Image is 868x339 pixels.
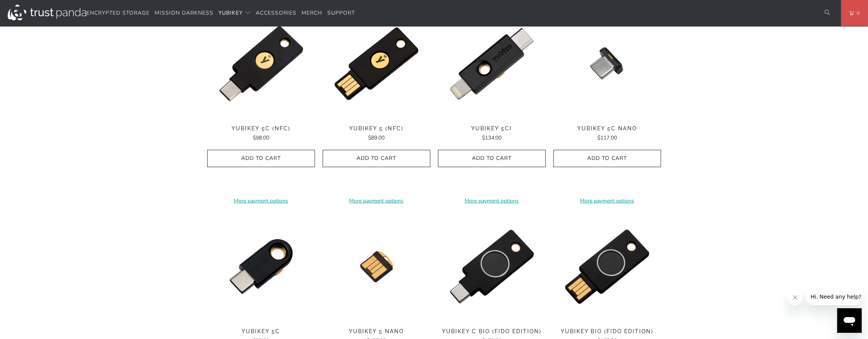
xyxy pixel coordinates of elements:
img: YubiKey C Bio (FIDO Edition) - Trust Panda [438,213,546,321]
span: YubiKey 5Ci [438,125,546,132]
span: Support [327,9,355,17]
a: YubiKey 5C Nano $117.00 [553,125,661,142]
a: More payment options [438,197,546,205]
span: $117.00 [597,134,617,141]
a: Encrypted Storage [87,4,150,22]
a: YubiKey 5Ci $134.00 [438,125,546,142]
a: Support [327,4,355,22]
a: YubiKey 5C (NFC) - Trust Panda YubiKey 5C (NFC) - Trust Panda [207,10,315,118]
img: YubiKey 5C (NFC) - Trust Panda [207,10,315,118]
a: More payment options [323,197,430,205]
img: YubiKey 5Ci - Trust Panda [438,10,546,118]
a: Mission Darkness [155,4,213,22]
span: Add to Cart [215,155,307,162]
span: YubiKey C Bio (FIDO Edition) [438,328,546,335]
a: YubiKey 5C (NFC) $98.00 [207,125,315,142]
button: Add to Cart [323,150,430,167]
img: YubiKey 5C Nano - Trust Panda [553,10,661,118]
a: YubiKey Bio (FIDO Edition) - Trust Panda YubiKey Bio (FIDO Edition) - Trust Panda [553,213,661,321]
span: Add to Cart [561,155,653,162]
span: YubiKey 5C (NFC) [207,125,315,132]
span: YubiKey [218,9,243,17]
a: YubiKey 5Ci - Trust Panda YubiKey 5Ci - Trust Panda [438,10,546,118]
span: $98.00 [253,134,269,141]
span: $89.00 [368,134,385,141]
iframe: Message from company [806,288,862,305]
img: YubiKey Bio (FIDO Edition) - Trust Panda [553,213,661,321]
span: Merch [302,9,322,17]
span: Mission Darkness [155,9,213,17]
span: YubiKey 5C Nano [553,125,661,132]
a: More payment options [207,197,315,205]
span: Add to Cart [331,155,422,162]
span: YubiKey 5 Nano [323,328,430,335]
a: More payment options [553,197,661,205]
span: YubiKey 5C [207,328,315,335]
span: Add to Cart [446,155,538,162]
iframe: Close message [788,290,803,305]
a: YubiKey 5C Nano - Trust Panda YubiKey 5C Nano - Trust Panda [553,10,661,118]
a: Merch [302,4,322,22]
button: Add to Cart [207,150,315,167]
a: YubiKey 5 (NFC) $89.00 [323,125,430,142]
span: YubiKey 5 (NFC) [323,125,430,132]
img: Trust Panda Australia [8,5,87,20]
a: YubiKey 5C - Trust Panda YubiKey 5C - Trust Panda [207,213,315,321]
span: 0 [854,9,860,17]
img: YubiKey 5C - Trust Panda [207,213,315,321]
span: YubiKey Bio (FIDO Edition) [553,328,661,335]
span: Encrypted Storage [87,9,150,17]
nav: Translation missing: en.navigation.header.main_nav [87,4,355,22]
iframe: Button to launch messaging window [837,308,862,333]
a: YubiKey 5 (NFC) - Trust Panda YubiKey 5 (NFC) - Trust Panda [323,10,430,118]
a: Accessories [256,4,297,22]
button: Add to Cart [438,150,546,167]
span: $134.00 [482,134,501,141]
a: YubiKey C Bio (FIDO Edition) - Trust Panda YubiKey C Bio (FIDO Edition) - Trust Panda [438,213,546,321]
img: YubiKey 5 Nano - Trust Panda [323,213,430,321]
button: Add to Cart [553,150,661,167]
span: Accessories [256,9,297,17]
a: YubiKey 5 Nano - Trust Panda YubiKey 5 Nano - Trust Panda [323,213,430,321]
img: YubiKey 5 (NFC) - Trust Panda [323,10,430,118]
summary: YubiKey [218,4,251,22]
